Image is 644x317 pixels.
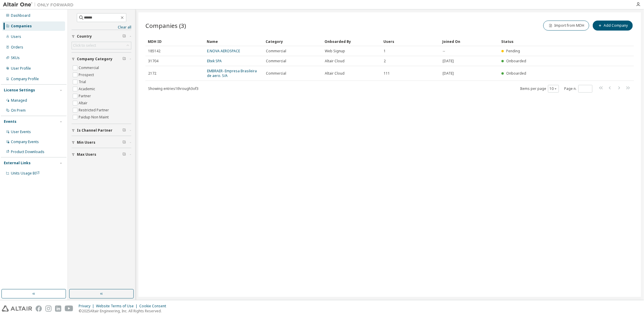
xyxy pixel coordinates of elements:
[79,107,110,114] label: Restricted Partner
[593,21,633,31] button: Add Company
[4,88,35,93] div: License Settings
[207,48,240,53] a: E.NOVA AEROSPACE
[77,128,112,133] span: Is Channel Partner
[207,68,257,78] a: EMBRAER- Empresa Brasileira de aero. S/A
[148,49,160,53] span: 185142
[325,59,345,63] span: Altair Cloud
[266,71,286,76] span: Commercial
[11,150,44,154] div: Product Downloads
[122,152,126,157] span: Clear filter
[520,85,559,93] span: Items per page
[72,136,131,149] button: Min Users
[506,71,527,76] span: Onboarded
[11,130,31,134] div: User Events
[145,21,186,30] span: Companies (3)
[443,71,454,76] span: [DATE]
[2,306,32,312] img: altair_logo.svg
[266,37,320,46] div: Category
[543,21,589,31] button: Import from MDH
[122,128,126,133] span: Clear filter
[79,71,95,78] label: Prospect
[148,37,202,46] div: MDH ID
[77,34,92,39] span: Country
[139,304,170,308] div: Cookie Consent
[79,78,87,85] label: Trial
[11,77,39,81] div: Company Profile
[77,152,96,157] span: Max Users
[77,140,95,145] span: Min Users
[11,171,40,176] span: Units Usage BI
[148,59,158,63] span: 31704
[384,49,386,53] span: 1
[11,24,32,28] div: Companies
[79,64,100,71] label: Commercial
[11,66,31,71] div: User Profile
[65,306,73,312] img: youtube.svg
[11,34,21,39] div: Users
[443,59,454,63] span: [DATE]
[266,49,286,53] span: Commercial
[79,304,96,308] div: Privacy
[325,49,345,53] span: Web Signup
[384,59,386,63] span: 2
[207,37,261,46] div: Name
[148,71,156,76] span: 2172
[55,306,61,312] img: linkedin.svg
[77,57,112,61] span: Company Category
[506,48,520,53] span: Pending
[73,43,96,48] div: Click to select
[442,37,496,46] div: Joined On
[79,308,170,313] p: © 2025 Altair Engineering, Inc. All Rights Reserved.
[122,140,126,145] span: Clear filter
[72,124,131,137] button: Is Channel Partner
[325,37,379,46] div: Onboarded By
[122,34,126,39] span: Clear filter
[79,93,92,100] label: Partner
[266,59,286,63] span: Commercial
[3,2,77,8] img: Altair One
[72,25,131,30] a: Clear all
[4,161,31,165] div: External Links
[96,304,139,308] div: Website Terms of Use
[79,85,96,93] label: Academic
[11,56,20,60] div: SKUs
[148,86,198,91] span: Showing entries 1 through 3 of 3
[11,98,27,103] div: Managed
[11,13,30,18] div: Dashboard
[11,140,39,144] div: Company Events
[4,119,16,124] div: Events
[36,306,42,312] img: facebook.svg
[72,148,131,161] button: Max Users
[45,306,52,312] img: instagram.svg
[79,100,89,107] label: Altair
[72,30,131,43] button: Country
[501,37,599,46] div: Status
[72,53,131,66] button: Company Category
[383,37,438,46] div: Users
[325,71,345,76] span: Altair Cloud
[564,85,592,93] span: Page n.
[122,57,126,61] span: Clear filter
[443,49,445,53] span: --
[11,45,23,50] div: Orders
[207,58,222,63] a: Eltek SPA
[79,114,110,121] label: Paidup Non Maint
[11,108,26,113] div: On Prem
[384,71,390,76] span: 111
[549,86,557,91] button: 10
[506,58,527,63] span: Onboarded
[72,42,131,49] div: Click to select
